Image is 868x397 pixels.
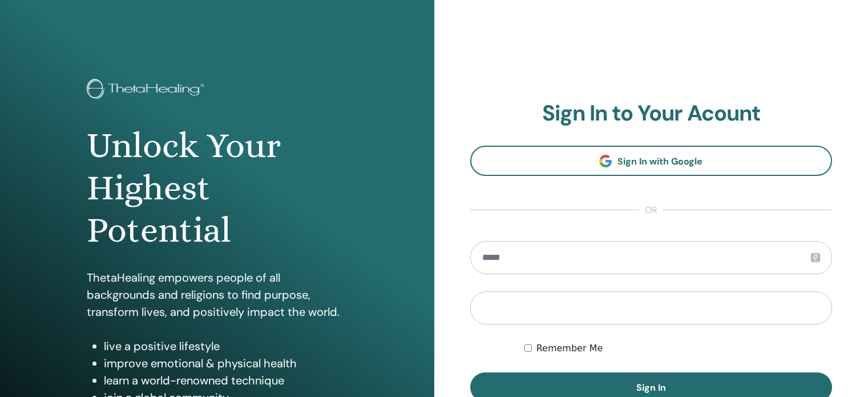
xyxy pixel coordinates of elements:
[536,342,603,355] label: Remember Me
[87,269,348,320] p: ThetaHealing empowers people of all backgrounds and religions to find purpose, transform lives, a...
[470,101,833,127] h2: Sign In to Your Acount
[104,355,348,372] li: improve emotional & physical health
[636,382,666,394] span: Sign In
[639,203,663,217] span: or
[104,372,348,389] li: learn a world-renowned technique
[470,146,833,176] a: Sign In with Google
[524,342,832,355] div: Keep me authenticated indefinitely or until I manually logout
[617,155,703,167] span: Sign In with Google
[104,338,348,355] li: live a positive lifestyle
[87,125,348,252] h1: Unlock Your Highest Potential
